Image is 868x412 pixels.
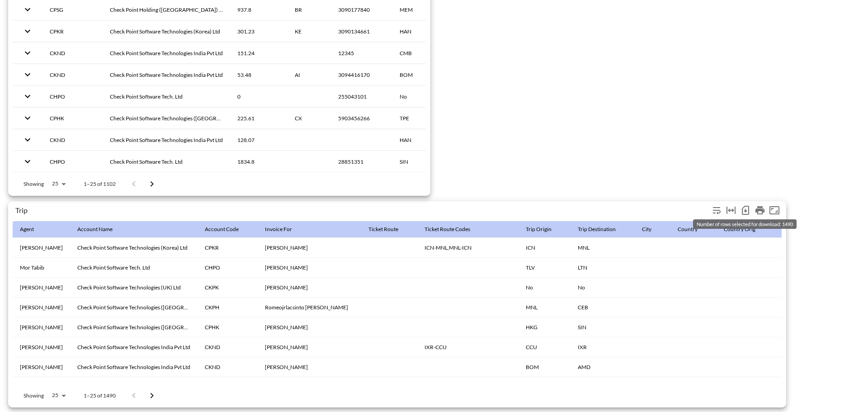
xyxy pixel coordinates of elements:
[15,206,709,214] div: Trip
[13,357,70,377] th: Urvashi Chaurasia
[198,337,258,357] th: CKND
[331,43,392,64] th: 12345
[84,392,116,399] p: 1–25 of 1490
[143,387,161,405] button: Go to next page
[20,154,35,169] button: expand row
[571,357,635,377] th: AMD
[526,224,552,235] div: Trip Origin
[42,108,103,129] th: CPHK
[425,224,470,235] div: Ticket Route Codes
[519,377,571,397] th: BLR
[519,337,571,357] th: CCU
[230,129,288,151] th: 128.07
[753,203,767,218] div: Print
[20,224,46,235] span: Agent
[265,224,304,235] span: Invoice For
[13,337,70,357] th: Rukmani Chandiramani
[519,278,571,298] th: No
[47,389,69,401] div: 25
[24,392,44,399] p: Showing
[392,129,457,151] th: HAN
[70,258,198,278] th: Check Point Software Tech. Ltd
[571,238,635,258] th: MNL
[70,238,198,258] th: Check Point Software Technologies (Korea) Ltd
[288,108,331,129] th: CX
[198,317,258,337] th: CPHK
[230,108,288,129] th: 225.61
[331,86,392,107] th: 255043101
[20,132,35,147] button: expand row
[70,357,198,377] th: Check Point Software Technologies India Pvt Ltd
[392,43,457,64] th: CMB
[70,317,198,337] th: Check Point Software Technologies (Hong Kong) Ltd
[678,224,709,235] span: Country
[526,224,563,235] span: Trip Origin
[678,224,698,235] div: Country
[368,224,398,235] div: Ticket Route
[24,180,44,188] p: Showing
[20,89,35,104] button: expand row
[519,238,571,258] th: ICN
[519,317,571,337] th: HKG
[20,45,35,61] button: expand row
[392,151,457,172] th: SIN
[13,317,70,337] th: Gal Koren
[230,21,288,42] th: 301.23
[392,64,457,85] th: BOM
[198,377,258,397] th: CKND
[20,67,35,82] button: expand row
[331,151,392,172] th: 28851351
[571,298,635,317] th: CEB
[709,203,724,218] div: Wrap text
[258,298,361,317] th: Romeojrlacsinto Reyes
[258,337,361,357] th: Nurulkabir Nuruzzaman
[693,219,797,229] div: Number of rows selected for download: 1490
[198,357,258,377] th: CKND
[84,180,116,188] p: 1–25 of 1102
[642,224,651,235] div: City
[258,317,361,337] th: Namhong Lam
[20,2,35,17] button: expand row
[13,238,70,258] th: Gal Koren
[47,178,69,189] div: 25
[103,151,230,172] th: Check Point Software Tech. Ltd
[103,64,230,85] th: Check Point Software Technologies India Pvt Ltd
[42,151,103,172] th: CHPO
[42,43,103,64] th: CKND
[77,224,113,235] div: Account Name
[20,110,35,126] button: expand row
[205,224,239,235] div: Account Code
[571,258,635,278] th: LTN
[571,317,635,337] th: SIN
[70,377,198,397] th: Check Point Software Technologies India Pvt Ltd
[103,43,230,64] th: Check Point Software Technologies India Pvt Ltd
[642,224,663,235] span: City
[265,224,292,235] div: Invoice For
[417,337,519,357] th: IXR-CCU
[288,64,331,85] th: AI
[392,86,457,107] th: No
[331,21,392,42] th: 3090134661
[258,278,361,298] th: Daniela Miccardi
[143,175,161,193] button: Go to next page
[230,86,288,107] th: 0
[70,337,198,357] th: Check Point Software Technologies India Pvt Ltd
[331,64,392,85] th: 3094416170
[519,298,571,317] th: MNL
[42,64,103,85] th: CKND
[42,129,103,151] th: CKND
[70,298,198,317] th: Check Point Software Technologies (Philippines) Inc
[103,21,230,42] th: Check Point Software Technologies (Korea) Ltd
[230,151,288,172] th: 1834.8
[519,357,571,377] th: BOM
[42,21,103,42] th: CPKR
[70,278,198,298] th: Check Point Software Technologies (UK) Ltd
[103,86,230,107] th: Check Point Software Tech. Ltd
[724,203,738,218] div: Toggle table layout between fixed and auto (default: auto)
[103,108,230,129] th: Check Point Software Technologies (Hong Kong) Ltd
[205,224,250,235] span: Account Code
[13,258,70,278] th: Mor Tabib
[230,43,288,64] th: 151.24
[258,258,361,278] th: Shay Naveh
[392,108,457,129] th: TPE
